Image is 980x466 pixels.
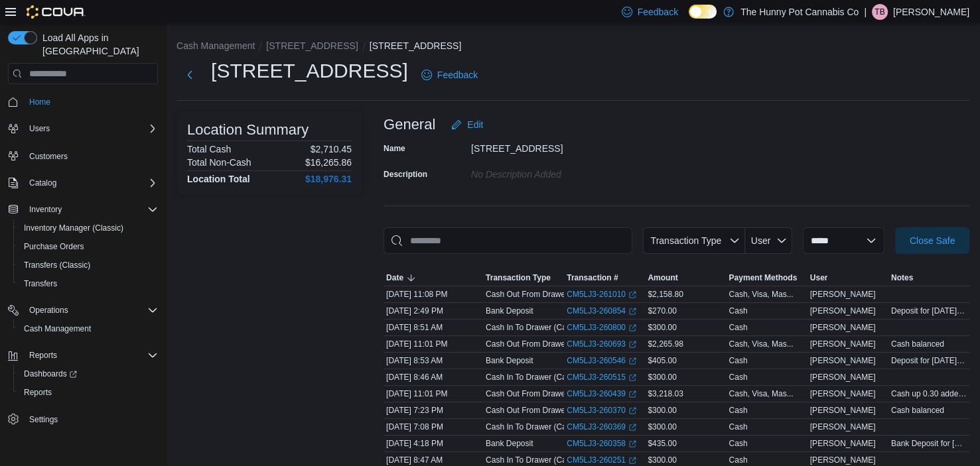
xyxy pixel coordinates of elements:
[689,5,717,19] input: Dark Mode
[810,455,876,465] span: [PERSON_NAME]
[8,87,158,463] nav: Complex example
[567,322,636,333] a: CM5LJ3-260800External link
[648,322,676,333] span: $300.00
[19,321,158,337] span: Cash Management
[810,306,876,316] span: [PERSON_NAME]
[891,355,967,366] span: Deposit for [DATE] (Both POS) 100x2 50x2 20x5 5x1
[486,422,585,432] p: Cash In To Drawer (Cash 2)
[13,320,163,338] button: Cash Management
[29,350,57,361] span: Reports
[384,386,483,402] div: [DATE] 11:01 PM
[751,235,771,246] span: User
[19,257,96,273] a: Transfers (Classic)
[19,220,129,236] a: Inventory Manager (Classic)
[628,357,636,365] svg: External link
[891,388,967,399] span: Cash up 0.30 added to deposit
[567,455,636,465] a: CM5LJ3-260251External link
[24,387,52,398] span: Reports
[729,272,797,283] span: Payment Methods
[628,291,636,299] svg: External link
[24,202,158,217] span: Inventory
[471,164,649,180] div: No Description added
[384,303,483,319] div: [DATE] 2:49 PM
[176,40,255,51] button: Cash Management
[648,388,683,399] span: $3,218.03
[3,92,163,111] button: Home
[726,270,807,286] button: Payment Methods
[567,289,636,300] a: CM5LJ3-261010External link
[3,119,163,138] button: Users
[19,257,158,273] span: Transfers (Classic)
[567,388,636,399] a: CM5LJ3-260439External link
[19,366,82,382] a: Dashboards
[370,40,461,51] button: [STREET_ADDRESS]
[384,353,483,369] div: [DATE] 8:53 AM
[729,306,747,316] div: Cash
[729,355,747,366] div: Cash
[810,289,876,300] span: [PERSON_NAME]
[176,39,969,55] nav: An example of EuiBreadcrumbs
[628,407,636,415] svg: External link
[3,200,163,219] button: Inventory
[810,339,876,349] span: [PERSON_NAME]
[648,422,676,432] span: $300.00
[13,365,163,383] a: Dashboards
[810,388,876,399] span: [PERSON_NAME]
[628,390,636,398] svg: External link
[729,438,747,449] div: Cash
[24,223,123,233] span: Inventory Manager (Classic)
[24,369,77,379] span: Dashboards
[24,412,63,428] a: Settings
[311,144,352,154] p: $2,710.45
[648,289,683,300] span: $2,158.80
[305,157,352,168] p: $16,265.86
[29,204,62,215] span: Inventory
[3,410,163,429] button: Settings
[19,384,158,400] span: Reports
[384,286,483,302] div: [DATE] 11:08 PM
[486,455,585,465] p: Cash In To Drawer (Cash 1)
[19,366,158,382] span: Dashboards
[628,324,636,332] svg: External link
[888,270,969,286] button: Notes
[384,402,483,418] div: [DATE] 7:23 PM
[891,339,944,349] span: Cash balanced
[3,146,163,165] button: Customers
[187,144,231,154] h6: Total Cash
[24,260,90,270] span: Transfers (Classic)
[19,276,158,292] span: Transfers
[891,438,967,449] span: Bank Deposit for [DATE] (Both POS) 100x2 50x1 20x9 10x 5x1
[648,272,677,283] span: Amount
[176,62,203,88] button: Next
[24,93,158,110] span: Home
[729,372,747,382] div: Cash
[416,62,483,88] a: Feedback
[384,336,483,352] div: [DATE] 11:01 PM
[628,440,636,448] svg: External link
[211,58,408,84] h1: [STREET_ADDRESS]
[893,4,969,20] p: [PERSON_NAME]
[13,256,163,274] button: Transfers (Classic)
[875,4,884,20] span: TB
[810,405,876,416] span: [PERSON_NAME]
[187,174,250,184] h4: Location Total
[567,405,636,416] a: CM5LJ3-260370External link
[19,384,57,400] a: Reports
[872,4,888,20] div: Tarek Bussiere
[810,438,876,449] span: [PERSON_NAME]
[384,169,427,180] label: Description
[729,339,793,349] div: Cash, Visa, Mas...
[24,347,62,363] button: Reports
[486,388,600,399] p: Cash Out From Drawer (Cash 1)
[567,339,636,349] a: CM5LJ3-260693External link
[29,151,68,162] span: Customers
[486,306,533,316] p: Bank Deposit
[891,306,967,316] span: Deposit for [DATE] (Both POS) 50x2 20x8 5x2
[729,422,747,432] div: Cash
[24,147,158,164] span: Customers
[567,306,636,316] a: CM5LJ3-260854External link
[648,438,676,449] span: $435.00
[24,121,158,137] span: Users
[628,457,636,465] svg: External link
[891,272,913,283] span: Notes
